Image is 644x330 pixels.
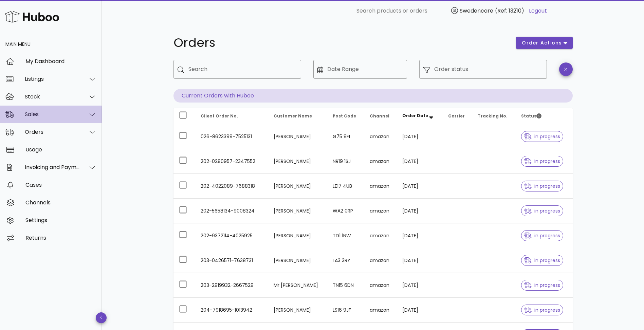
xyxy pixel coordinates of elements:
[397,108,443,124] th: Order Date: Sorted descending. Activate to remove sorting.
[524,208,560,213] span: in progress
[402,113,428,118] span: Order Date
[364,108,397,124] th: Channel
[524,283,560,288] span: in progress
[25,199,96,206] div: Channels
[327,149,364,174] td: NR19 1SJ
[364,223,397,248] td: amazon
[195,223,268,248] td: 202-9372114-4025925
[327,174,364,199] td: LE17 4UB
[524,233,560,238] span: in progress
[25,164,80,170] div: Invoicing and Payments
[364,273,397,298] td: amazon
[274,113,312,119] span: Customer Name
[524,184,560,188] span: in progress
[448,113,465,119] span: Carrier
[516,37,572,49] button: order actions
[327,199,364,223] td: WA2 0RP
[524,134,560,139] span: in progress
[397,248,443,273] td: [DATE]
[173,37,508,49] h1: Orders
[268,174,328,199] td: [PERSON_NAME]
[195,174,268,199] td: 202-4022089-7688318
[327,273,364,298] td: TN15 6DN
[460,7,493,15] span: Swedencare
[195,149,268,174] td: 202-0280957-2347552
[364,124,397,149] td: amazon
[25,217,96,223] div: Settings
[195,124,268,149] td: 026-8623399-7525131
[397,273,443,298] td: [DATE]
[397,199,443,223] td: [DATE]
[529,7,547,15] a: Logout
[521,39,562,47] span: order actions
[327,108,364,124] th: Post Code
[524,159,560,164] span: in progress
[327,298,364,323] td: LS16 9JF
[195,298,268,323] td: 204-7918695-1013942
[25,129,80,135] div: Orders
[25,76,80,82] div: Listings
[364,298,397,323] td: amazon
[268,273,328,298] td: Mr [PERSON_NAME]
[397,149,443,174] td: [DATE]
[516,108,572,124] th: Status
[195,199,268,223] td: 202-5658134-9008324
[327,124,364,149] td: G75 9FL
[397,124,443,149] td: [DATE]
[397,223,443,248] td: [DATE]
[364,149,397,174] td: amazon
[268,223,328,248] td: [PERSON_NAME]
[268,298,328,323] td: [PERSON_NAME]
[25,93,80,100] div: Stock
[397,298,443,323] td: [DATE]
[25,58,96,65] div: My Dashboard
[25,235,96,241] div: Returns
[268,199,328,223] td: [PERSON_NAME]
[364,174,397,199] td: amazon
[364,248,397,273] td: amazon
[327,248,364,273] td: LA3 3RY
[173,89,573,103] p: Current Orders with Huboo
[397,174,443,199] td: [DATE]
[25,182,96,188] div: Cases
[268,108,328,124] th: Customer Name
[333,113,356,119] span: Post Code
[25,111,80,117] div: Sales
[268,149,328,174] td: [PERSON_NAME]
[364,199,397,223] td: amazon
[443,108,472,124] th: Carrier
[268,124,328,149] td: [PERSON_NAME]
[5,10,59,24] img: Huboo Logo
[495,7,524,15] span: (Ref: 13210)
[478,113,508,119] span: Tracking No.
[521,113,541,119] span: Status
[370,113,389,119] span: Channel
[472,108,516,124] th: Tracking No.
[524,308,560,312] span: in progress
[327,223,364,248] td: TD1 1NW
[195,248,268,273] td: 203-0426571-7638731
[25,146,96,153] div: Usage
[201,113,238,119] span: Client Order No.
[195,273,268,298] td: 203-2919932-2667529
[195,108,268,124] th: Client Order No.
[268,248,328,273] td: [PERSON_NAME]
[524,258,560,263] span: in progress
